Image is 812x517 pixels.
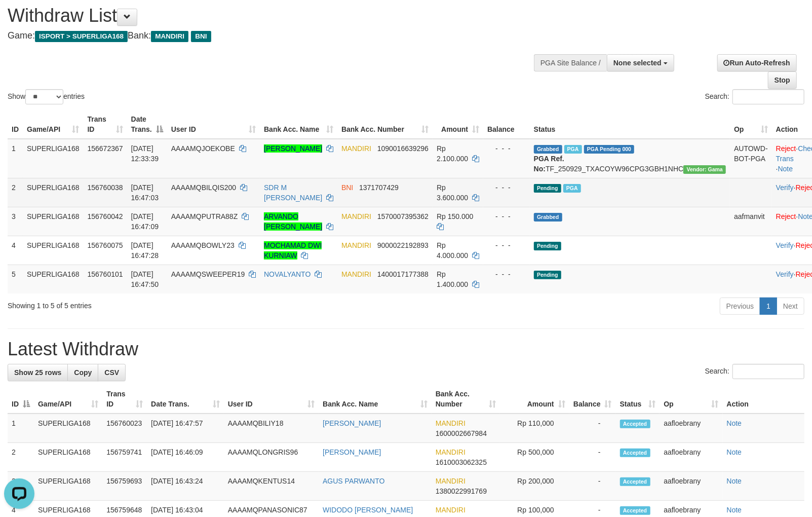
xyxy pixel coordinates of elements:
input: Search: [732,89,804,104]
div: - - - [487,269,526,279]
span: MANDIRI [436,448,466,456]
td: SUPERLIGA168 [23,236,84,265]
span: MANDIRI [341,144,371,153]
span: Copy 1371707429 to clipboard [359,183,399,192]
td: SUPERLIGA168 [23,178,84,207]
span: AAAAMQBOWLY23 [171,241,235,249]
span: [DATE] 16:47:28 [131,241,159,260]
th: ID: activate to sort column descending [8,385,34,414]
span: Rp 150.000 [437,212,473,220]
span: Rp 3.600.000 [437,183,468,202]
span: Rp 4.000.000 [437,241,468,260]
span: MANDIRI [436,477,466,485]
span: Copy 1400017177388 to clipboard [377,270,429,278]
span: [DATE] 12:33:39 [131,144,159,163]
td: SUPERLIGA168 [34,443,102,472]
a: [PERSON_NAME] [323,448,381,456]
span: Pending [534,184,561,193]
td: SUPERLIGA168 [23,265,84,293]
span: CSV [104,368,119,377]
select: Showentries [25,89,63,104]
span: Accepted [620,420,650,428]
td: AUTOWD-BOT-PGA [730,139,772,178]
span: 156760042 [88,212,123,220]
div: - - - [487,143,526,154]
span: Grabbed [534,145,562,154]
span: 156760038 [88,183,123,192]
a: Show 25 rows [8,364,68,381]
span: Accepted [620,506,650,515]
a: Note [727,477,742,485]
span: Marked by aafsengchandara [564,145,582,154]
a: MOCHAMAD DWI KURNIAW [264,241,322,260]
th: Bank Acc. Number: activate to sort column ascending [432,385,500,414]
button: None selected [607,54,674,71]
span: 156672367 [88,144,123,153]
a: Note [727,419,742,427]
th: Bank Acc. Name: activate to sort column ascending [260,110,337,139]
th: Status [530,110,730,139]
span: Copy [74,368,92,377]
div: Showing 1 to 5 of 5 entries [8,297,331,311]
a: Verify [776,270,794,278]
th: User ID: activate to sort column ascending [224,385,319,414]
span: [DATE] 16:47:03 [131,183,159,202]
span: Marked by aafsoycanthlai [563,184,581,193]
a: [PERSON_NAME] [323,419,381,427]
td: aafloebrany [660,414,722,443]
td: SUPERLIGA168 [34,472,102,501]
span: Copy 1600002667984 to clipboard [436,429,487,437]
span: AAAAMQSWEEPER19 [171,270,245,278]
td: [DATE] 16:47:57 [147,414,224,443]
span: AAAAMQBILQIS200 [171,183,236,192]
h1: Latest Withdraw [8,339,804,359]
label: Search: [705,89,804,104]
span: Accepted [620,449,650,457]
th: Amount: activate to sort column ascending [433,110,483,139]
div: PGA Site Balance / [534,54,607,71]
a: Reject [776,212,796,220]
div: - - - [487,240,526,250]
td: - [569,472,616,501]
span: ISPORT > SUPERLIGA168 [35,31,128,42]
input: Search: [732,364,804,379]
td: 3 [8,472,34,501]
th: Trans ID: activate to sort column ascending [102,385,147,414]
span: [DATE] 16:47:09 [131,212,159,231]
button: Open LiveChat chat widget [4,4,34,34]
span: Copy 1570007395362 to clipboard [377,212,429,220]
b: PGA Ref. No: [534,155,564,173]
td: 5 [8,265,23,293]
td: SUPERLIGA168 [23,207,84,236]
a: 1 [760,298,777,315]
td: Rp 110,000 [500,414,569,443]
th: Game/API: activate to sort column ascending [23,110,84,139]
td: 156760023 [102,414,147,443]
div: - - - [487,211,526,221]
td: aafloebrany [660,443,722,472]
td: 156759693 [102,472,147,501]
span: MANDIRI [341,241,371,249]
td: [DATE] 16:46:09 [147,443,224,472]
th: Op: activate to sort column ascending [730,110,772,139]
span: 156760101 [88,270,123,278]
span: PGA Pending [584,145,635,154]
label: Show entries [8,89,85,104]
span: Rp 1.400.000 [437,270,468,288]
span: BNI [191,31,211,42]
span: MANDIRI [341,212,371,220]
td: AAAAMQKENTUS14 [224,472,319,501]
a: Next [777,298,804,315]
a: Reject [776,144,796,153]
td: 1 [8,414,34,443]
span: MANDIRI [151,31,188,42]
a: Copy [67,364,98,381]
label: Search: [705,364,804,379]
th: Amount: activate to sort column ascending [500,385,569,414]
a: Note [778,165,793,173]
td: Rp 500,000 [500,443,569,472]
th: Trans ID: activate to sort column ascending [84,110,127,139]
span: Copy 9000022192893 to clipboard [377,241,429,249]
td: - [569,414,616,443]
span: AAAAMQJOEKOBE [171,144,235,153]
